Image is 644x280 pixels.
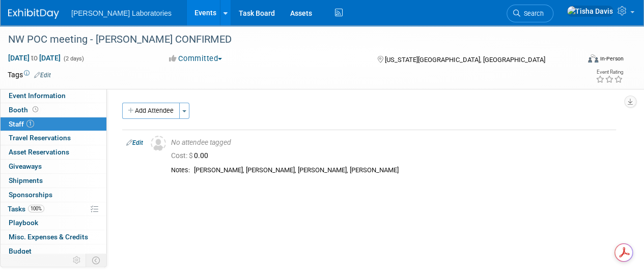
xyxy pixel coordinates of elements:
[9,247,32,255] span: Budget
[596,70,623,75] div: Event Rating
[1,216,106,230] a: Playbook
[600,55,624,63] div: In-Person
[171,151,212,160] span: 0.00
[1,244,106,258] a: Budget
[9,106,40,114] span: Booth
[9,233,88,241] span: Misc. Expenses & Credits
[194,166,612,175] div: [PERSON_NAME], [PERSON_NAME], [PERSON_NAME], [PERSON_NAME]
[567,6,613,17] img: Tisha Davis
[1,230,106,244] a: Misc. Expenses & Credits
[1,89,106,103] a: Event Information
[8,53,61,63] span: [DATE] [DATE]
[86,254,107,267] td: Toggle Event Tabs
[9,91,66,100] span: Event Information
[1,103,106,117] a: Booth
[165,53,226,64] button: Committed
[28,205,44,212] span: 100%
[9,162,42,170] span: Giveaways
[1,174,106,188] a: Shipments
[8,205,44,213] span: Tasks
[9,191,52,199] span: Sponsorships
[384,56,545,64] span: [US_STATE][GEOGRAPHIC_DATA], [GEOGRAPHIC_DATA]
[9,148,69,156] span: Asset Reservations
[1,188,106,202] a: Sponsorships
[8,9,59,19] img: ExhibitDay
[31,106,40,113] span: Booth not reserved yet
[63,55,84,62] span: (2 days)
[171,166,190,174] div: Notes:
[1,131,106,145] a: Travel Reservations
[9,219,38,227] span: Playbook
[9,120,34,128] span: Staff
[171,138,612,147] div: No attendee tagged
[9,176,43,184] span: Shipments
[34,72,51,79] a: Edit
[1,160,106,173] a: Giveaways
[588,54,598,63] img: Format-Inperson.png
[151,136,166,151] img: Unassigned-User-Icon.png
[126,139,143,146] a: Edit
[534,53,624,68] div: Event Format
[8,70,51,80] td: Tags
[1,145,106,159] a: Asset Reservations
[71,9,172,17] span: [PERSON_NAME] Laboratories
[520,10,544,17] span: Search
[26,120,34,128] span: 1
[9,134,71,142] span: Travel Reservations
[507,5,553,22] a: Search
[30,54,39,62] span: to
[1,202,106,216] a: Tasks100%
[122,103,180,119] button: Add Attendee
[1,117,106,131] a: Staff1
[68,254,86,267] td: Personalize Event Tab Strip
[5,30,571,49] div: NW POC meeting - [PERSON_NAME] CONFIRMED
[171,151,194,160] span: Cost: $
